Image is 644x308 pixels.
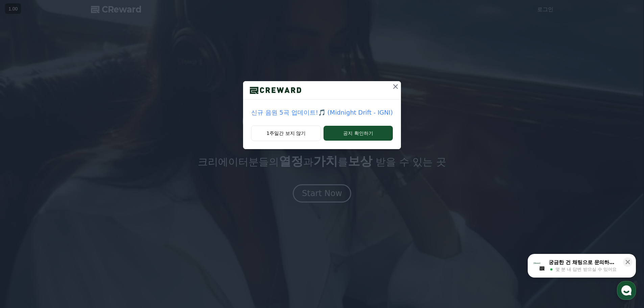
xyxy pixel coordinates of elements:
[251,125,321,141] button: 1주일간 보지 않기
[324,126,393,141] button: 공지 확인하기
[87,214,130,231] a: 설정
[62,225,70,230] span: 대화
[21,224,25,230] span: 홈
[45,214,87,231] a: 대화
[251,108,393,117] a: 신규 음원 5곡 업데이트!🎵 (Midnight Drift - IGNI)
[104,224,113,230] span: 설정
[2,214,45,231] a: 홈
[243,85,308,95] img: logo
